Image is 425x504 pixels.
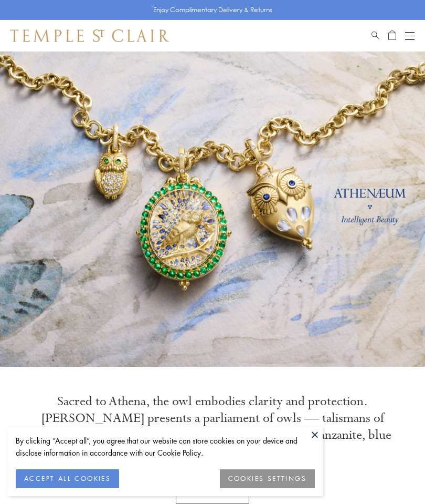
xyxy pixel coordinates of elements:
[153,5,272,15] p: Enjoy Complimentary Delivery & Returns
[405,29,415,42] button: Open navigation
[388,29,396,42] a: Open Shopping Bag
[16,435,315,459] div: By clicking “Accept all”, you agree that our website can store cookies on your device and disclos...
[220,469,315,488] button: COOKIES SETTINGS
[16,469,119,488] button: ACCEPT ALL COOKIES
[371,29,379,42] a: Search
[31,393,394,460] p: Sacred to Athena, the owl embodies clarity and protection. [PERSON_NAME] presents a parliament of...
[10,29,169,42] img: Temple St. Clair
